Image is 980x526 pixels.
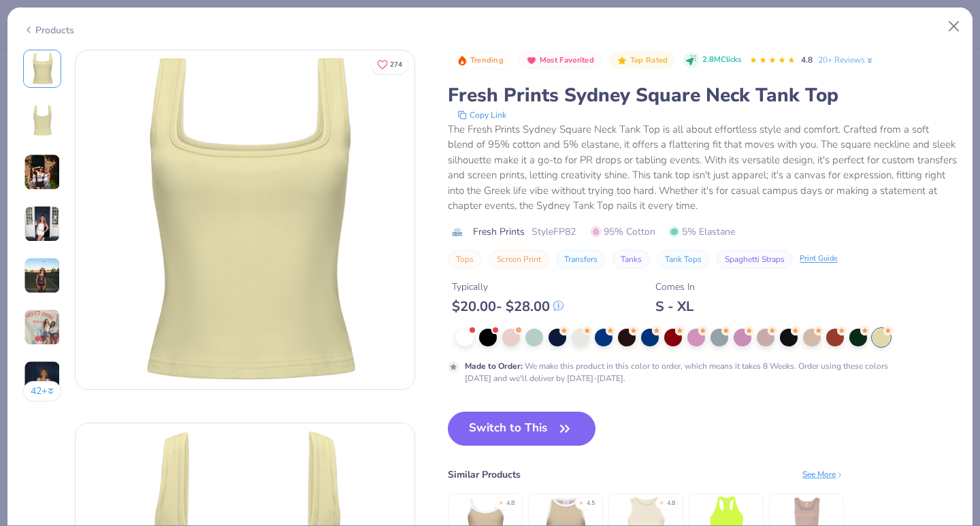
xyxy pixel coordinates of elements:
button: Tank Tops [657,250,710,269]
div: See More [802,468,844,480]
button: Badge Button [449,52,510,69]
img: Front [76,50,414,389]
img: User generated content [24,257,61,294]
img: User generated content [24,309,61,346]
div: Products [23,23,74,37]
span: Style FP82 [532,225,576,239]
img: Most Favorited sort [526,55,537,66]
span: Top Rated [630,56,668,64]
img: User generated content [24,361,61,397]
button: Spaghetti Straps [717,250,793,269]
span: 274 [390,61,402,68]
span: 95% Cotton [591,225,655,239]
span: Most Favorited [540,56,594,64]
div: S - XL [655,298,695,315]
div: We make this product in this color to order, which means it takes 8 Weeks. Order using these colo... [465,360,896,384]
img: Top Rated sort [617,55,627,66]
div: ★ [498,499,504,504]
div: Fresh Prints Sydney Square Neck Tank Top [448,82,957,108]
div: Typically [452,280,563,294]
div: The Fresh Prints Sydney Square Neck Tank Top is all about effortless style and comfort. Crafted f... [448,122,957,214]
button: Like [371,54,408,74]
img: User generated content [24,206,61,242]
img: Trending sort [457,55,468,66]
button: Close [941,14,967,39]
button: Badge Button [609,52,674,69]
button: Screen Print [489,250,549,269]
span: 4.8 [801,54,813,65]
button: 42+ [23,381,62,401]
div: 4.8 [506,499,514,508]
span: 5% Elastane [669,225,735,239]
div: ★ [578,499,584,504]
div: Print Guide [800,253,838,265]
div: $ 20.00 - $ 28.00 [452,298,563,315]
div: Similar Products [448,467,521,482]
button: Tops [448,250,482,269]
div: 4.8 [667,499,675,508]
div: ★ [659,499,664,504]
div: 4.5 [587,499,595,508]
img: Front [26,52,59,85]
button: Tanks [612,250,650,269]
span: Fresh Prints [473,225,525,239]
div: 4.8 Stars [749,50,796,71]
img: Back [26,104,59,137]
span: 2.8M Clicks [702,54,741,66]
strong: Made to Order : [465,361,523,372]
img: brand logo [448,227,466,237]
button: Transfers [556,250,606,269]
button: Switch to This [448,412,595,446]
span: Trending [470,56,504,64]
img: User generated content [24,154,61,191]
button: Badge Button [519,52,601,69]
a: 20+ Reviews [818,54,875,66]
button: copy to clipboard [453,108,510,122]
div: Comes In [655,280,695,294]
